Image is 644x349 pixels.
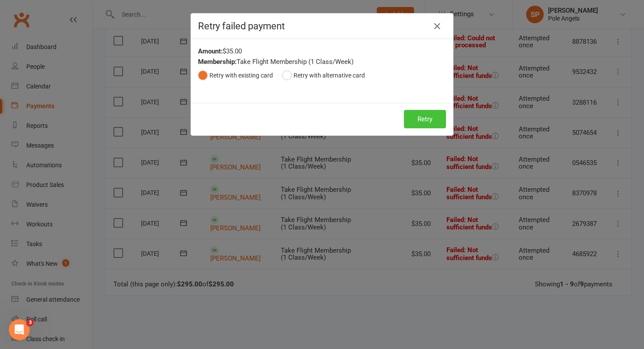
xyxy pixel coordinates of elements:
div: $35.00 [198,46,446,56]
button: Retry with existing card [198,67,273,84]
div: Take Flight Membership (1 Class/Week) [198,56,446,67]
h4: Retry failed payment [198,21,446,32]
button: Retry [404,110,446,128]
iframe: Intercom live chat [9,319,30,340]
strong: Amount: [198,47,223,55]
button: Retry with alternative card [282,67,365,84]
span: 3 [27,319,34,326]
button: Close [430,19,444,33]
strong: Membership: [198,58,237,66]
